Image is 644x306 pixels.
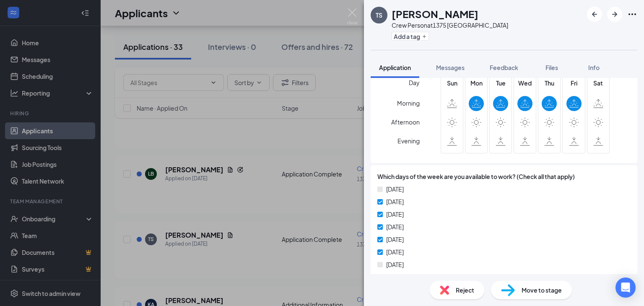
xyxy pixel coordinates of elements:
[376,11,382,19] div: TS
[386,210,404,219] span: [DATE]
[392,7,478,21] h1: [PERSON_NAME]
[392,32,429,41] button: PlusAdd a tag
[379,64,411,71] span: Application
[542,78,557,88] span: Thu
[397,133,420,148] span: Evening
[469,78,484,88] span: Mon
[386,247,404,257] span: [DATE]
[607,7,622,22] button: ArrowRight
[386,235,404,244] span: [DATE]
[444,78,460,88] span: Sun
[386,260,404,269] span: [DATE]
[386,184,404,194] span: [DATE]
[589,9,600,19] svg: ArrowLeftNew
[587,7,602,22] button: ArrowLeftNew
[391,114,420,130] span: Afternoon
[493,78,508,88] span: Tue
[545,64,558,71] span: Files
[377,172,575,181] span: Which days of the week are you available to work? (Check all that apply)
[386,222,404,231] span: [DATE]
[588,64,600,71] span: Info
[436,64,465,71] span: Messages
[456,285,474,295] span: Reject
[517,78,532,88] span: Wed
[386,197,404,206] span: [DATE]
[615,277,636,298] div: Open Intercom Messenger
[422,34,427,39] svg: Plus
[591,78,606,88] span: Sat
[490,64,518,71] span: Feedback
[392,21,508,29] div: Crew Person at 1375 [GEOGRAPHIC_DATA]
[522,285,562,295] span: Move to stage
[409,78,420,87] span: Day
[397,96,420,111] span: Morning
[627,9,637,19] svg: Ellipses
[566,78,582,88] span: Fri
[610,9,620,19] svg: ArrowRight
